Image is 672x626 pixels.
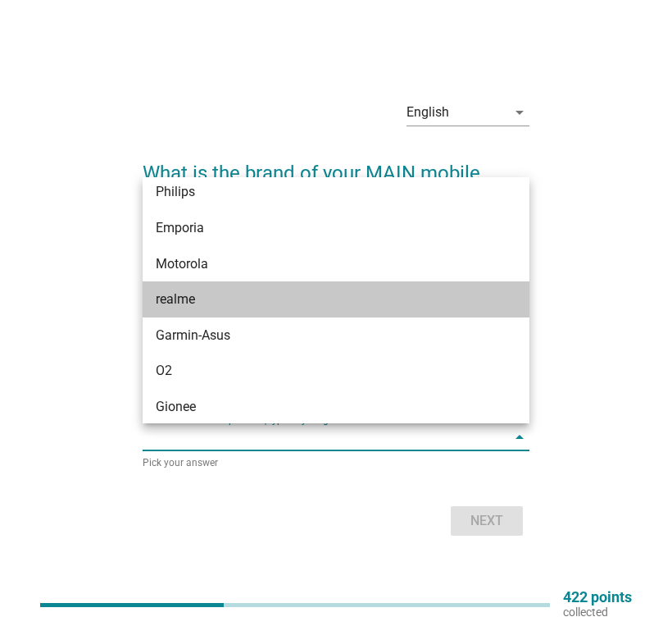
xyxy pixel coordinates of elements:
[563,605,632,619] p: collected
[156,290,486,309] div: realme
[143,424,506,450] input: This is an auto complete list, type anything
[563,590,632,605] p: 422 points
[406,105,449,120] div: English
[143,142,529,395] h2: What is the brand of your MAIN mobile phone? If your mobile phone brand is not here, please type ...
[143,457,529,468] div: Pick your answer
[156,218,486,238] div: Emporia
[510,427,529,447] i: arrow_drop_down
[156,182,486,202] div: Philips
[156,361,486,381] div: O2
[156,397,486,417] div: Gionee
[510,103,529,122] i: arrow_drop_down
[156,254,486,274] div: Motorola
[156,326,486,345] div: Garmin-Asus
